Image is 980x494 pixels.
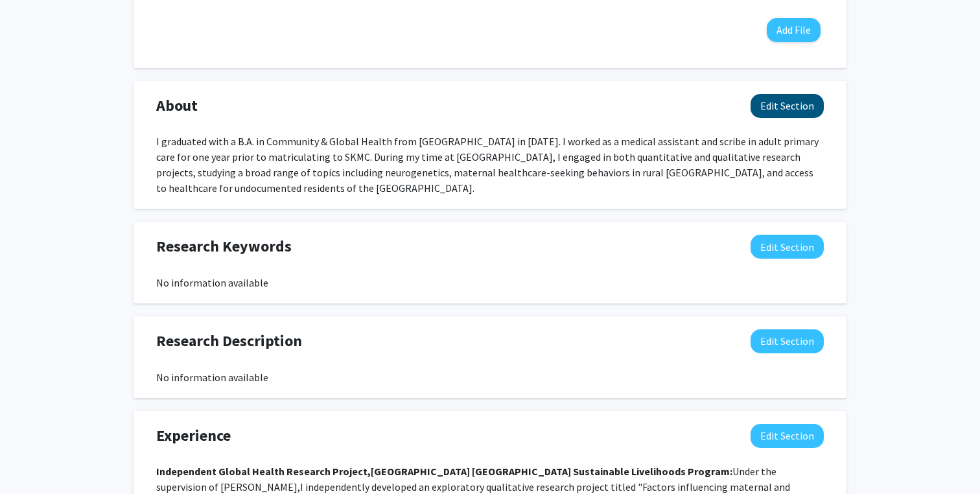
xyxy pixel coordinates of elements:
[767,18,821,42] button: Add File
[156,134,824,196] div: I graduated with a B.A. in Community & Global Health from [GEOGRAPHIC_DATA] in [DATE]. I worked a...
[156,94,198,117] span: About
[156,465,371,478] strong: Independent Global Health Research Project,
[751,424,824,448] button: Edit Experience
[156,370,824,385] div: No information available
[751,235,824,259] button: Edit Research Keywords
[156,275,824,290] div: No information available
[10,436,55,484] iframe: Chat
[156,235,292,258] span: Research Keywords
[751,94,824,118] button: Edit About
[371,465,732,478] strong: [GEOGRAPHIC_DATA] [GEOGRAPHIC_DATA] Sustainable Livelihoods Program:
[156,424,231,447] span: Experience
[751,329,824,353] button: Edit Research Description
[156,465,776,493] span: Under the supervision of [PERSON_NAME],
[156,329,302,353] span: Research Description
